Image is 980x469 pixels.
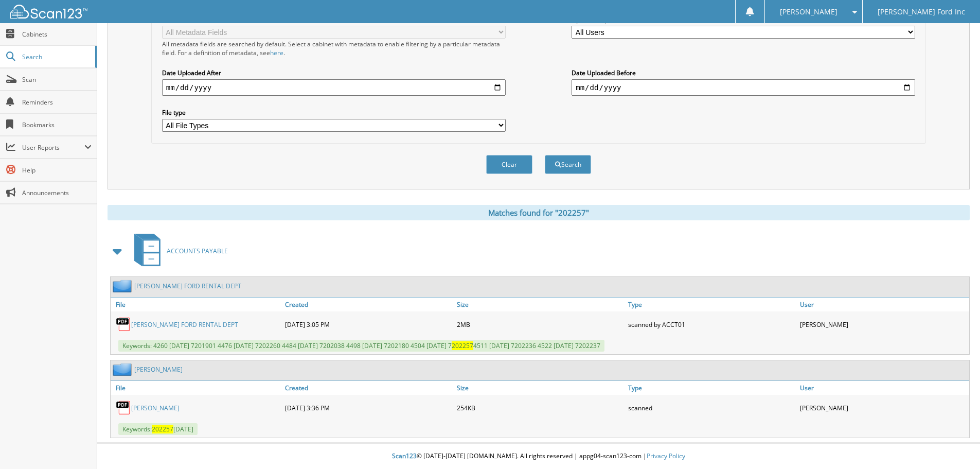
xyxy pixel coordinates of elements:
[116,317,131,332] img: PDF.png
[152,425,173,433] span: 202257
[929,420,980,469] iframe: Chat Widget
[111,298,282,311] a: File
[162,79,506,96] input: start
[454,314,626,335] div: 2MB
[282,381,454,395] a: Created
[878,9,965,15] span: [PERSON_NAME] Ford Inc
[626,397,797,418] div: scanned
[282,397,454,418] div: [DATE] 3:36 PM
[392,451,417,460] span: Scan123
[22,75,92,84] span: Scan
[797,314,969,335] div: [PERSON_NAME]
[22,166,92,175] span: Help
[545,155,591,174] button: Search
[282,298,454,311] a: Created
[22,30,92,39] span: Cabinets
[134,282,241,290] a: [PERSON_NAME] FORD RENTAL DEPT
[797,397,969,418] div: [PERSON_NAME]
[486,155,532,174] button: Clear
[626,314,797,335] div: scanned by ACCT01
[22,188,92,197] span: Announcements
[797,381,969,395] a: User
[162,68,506,77] label: Date Uploaded After
[22,120,92,129] span: Bookmarks
[134,365,183,374] a: [PERSON_NAME]
[113,363,134,376] img: folder2.png
[454,397,626,418] div: 254KB
[118,423,198,435] span: Keywords: [DATE]
[282,314,454,335] div: [DATE] 3:05 PM
[572,68,915,77] label: Date Uploaded Before
[22,143,84,152] span: User Reports
[131,404,180,412] a: [PERSON_NAME]
[270,48,283,57] a: here
[454,381,626,395] a: Size
[780,9,838,15] span: [PERSON_NAME]
[572,79,915,96] input: end
[128,231,228,271] a: ACCOUNTS PAYABLE
[108,205,970,220] div: Matches found for "202257"
[162,40,506,57] div: All metadata fields are searched by default. Select a cabinet with metadata to enable filtering b...
[97,444,980,469] div: © [DATE]-[DATE] [DOMAIN_NAME]. All rights reserved | appg04-scan123-com |
[22,53,90,61] span: Search
[113,280,134,292] img: folder2.png
[10,5,87,19] img: scan123-logo-white.svg
[118,340,604,352] span: Keywords: 4260 [DATE] 7201901 4476 [DATE] 7202260 4484 [DATE] 7202038 4498 [DATE] 7202180 4504 [D...
[454,298,626,311] a: Size
[452,341,473,350] span: 202257
[111,381,282,395] a: File
[22,98,92,107] span: Reminders
[626,381,797,395] a: Type
[797,298,969,311] a: User
[116,400,131,415] img: PDF.png
[626,298,797,311] a: Type
[167,247,228,255] span: ACCOUNTS PAYABLE
[162,108,506,117] label: File type
[647,451,685,460] a: Privacy Policy
[131,320,238,329] a: [PERSON_NAME] FORD RENTAL DEPT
